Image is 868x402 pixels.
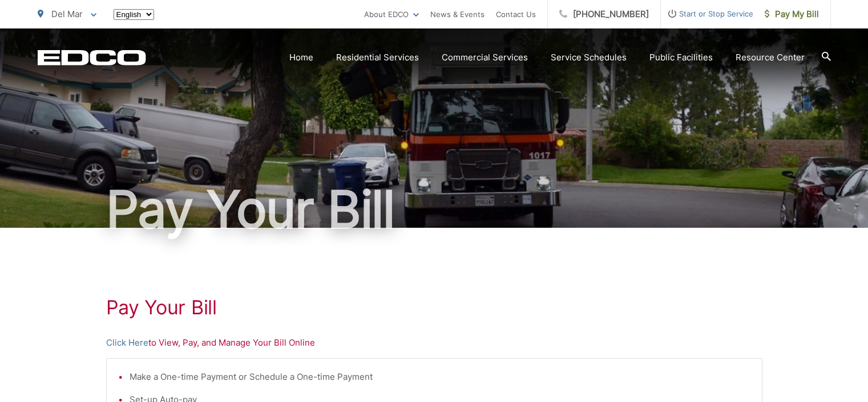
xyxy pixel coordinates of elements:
a: Resource Center [736,51,805,64]
p: to View, Pay, and Manage Your Bill Online [106,336,762,350]
a: Service Schedules [551,51,627,64]
a: Home [289,51,313,64]
a: Click Here [106,336,148,350]
span: Pay My Bill [765,7,819,21]
a: Public Facilities [649,51,713,64]
a: Commercial Services [442,51,528,64]
li: Make a One-time Payment or Schedule a One-time Payment [130,370,750,384]
h1: Pay Your Bill [38,181,831,238]
a: Contact Us [496,7,536,21]
a: About EDCO [364,7,419,21]
span: Del Mar [51,9,83,19]
a: Residential Services [336,51,419,64]
h1: Pay Your Bill [106,296,762,319]
a: News & Events [430,7,485,21]
select: Select a language [114,9,154,20]
a: EDCD logo. Return to the homepage. [38,50,146,65]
